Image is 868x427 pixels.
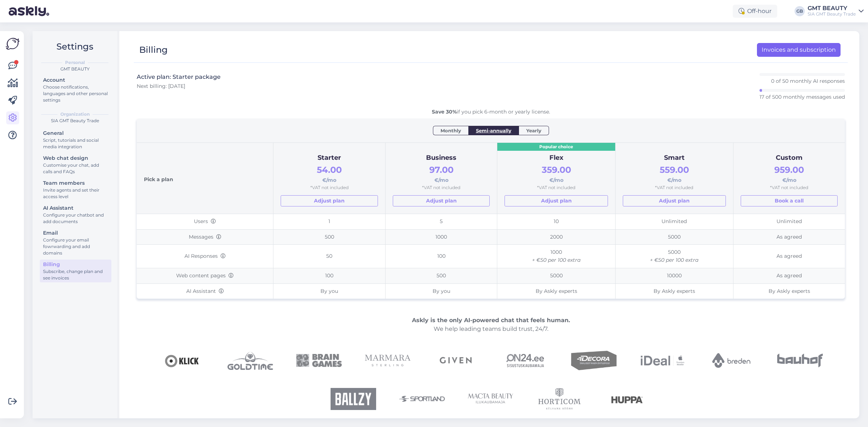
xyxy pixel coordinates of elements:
[137,229,273,245] td: Messages
[281,184,378,191] div: *VAT not included
[43,129,108,137] div: General
[273,283,385,299] td: By you
[273,229,385,245] td: 500
[733,214,845,230] td: Unlimited
[393,195,490,206] a: Adjust plan
[273,245,385,268] td: 50
[757,43,841,57] a: Invoices and subscription
[43,229,108,237] div: Email
[43,84,108,103] div: Choose notifications, languages and other personal settings
[296,338,342,383] img: Braingames
[137,283,273,299] td: AI Assistant
[497,143,615,151] div: Popular choice
[317,165,342,175] span: 54.00
[571,338,617,383] img: Decora
[385,283,497,299] td: By you
[615,245,733,268] td: 5000
[43,162,108,175] div: Customise your chat, add calls and FAQs
[65,59,85,66] b: Personal
[227,338,273,383] img: Goldtime
[393,153,490,163] div: Business
[159,338,204,383] img: Klick
[771,77,845,85] p: 0 of 50 monthly AI responses
[623,195,726,206] a: Adjust plan
[615,283,733,299] td: By Askly experts
[43,76,108,84] div: Account
[399,386,445,411] img: Sportland
[273,214,385,230] td: 1
[281,153,378,163] div: Starter
[808,5,864,17] a: GMT BEAUTYSIA GMT Beauty Trade
[38,40,111,54] h2: Settings
[273,268,385,283] td: 100
[468,386,514,411] img: Mactabeauty
[497,283,615,299] td: By Askly experts
[741,195,838,206] button: Book a call
[137,245,273,268] td: AI Responses
[808,11,856,17] div: SIA GMT Beauty Trade
[623,153,726,163] div: Smart
[505,184,608,191] div: *VAT not included
[795,6,805,16] div: GB
[38,118,111,124] div: SIA GMT Beauty Trade
[605,386,651,411] img: Huppa
[137,73,221,81] h3: Active plan: Starter package
[542,165,571,175] span: 359.00
[40,75,111,104] a: AccountChoose notifications, languages and other personal settings
[137,83,185,89] span: Next billing: [DATE]
[650,257,698,263] i: + €50 per 100 extra
[741,184,838,191] div: *VAT not included
[43,187,108,200] div: Invite agents and set their access level
[537,386,582,411] img: Horticom
[137,108,845,116] div: if you pick 6-month or yearly license.
[502,338,548,383] img: On24
[432,108,457,115] b: Save 30%
[40,228,111,257] a: EmailConfigure your email fowrwarding and add domains
[741,163,838,184] div: €/mo
[43,179,108,187] div: Team members
[281,163,378,184] div: €/mo
[365,338,410,383] img: Marmarasterling
[385,229,497,245] td: 1000
[40,178,111,201] a: Team membersInvite agents and set their access level
[623,184,726,191] div: *VAT not included
[759,93,845,101] p: 17 of 500 monthly messages used
[709,338,754,383] img: Breden
[43,154,108,162] div: Web chat design
[43,212,108,225] div: Configure your chatbot and add documents
[640,338,685,383] img: IDeal
[615,214,733,230] td: Unlimited
[615,229,733,245] td: 5000
[808,5,856,11] div: GMT BEAUTY
[43,237,108,256] div: Configure your email fowrwarding and add domains
[476,127,511,134] span: Semi-annually
[777,338,823,383] img: bauhof
[526,127,541,134] span: Yearly
[40,153,111,176] a: Web chat designCustomise your chat, add calls and FAQs
[660,165,689,175] span: 559.00
[43,137,108,150] div: Script, tutorials and social media integration
[43,204,108,212] div: AI Assistant
[497,214,615,230] td: 10
[412,317,570,324] b: Askly is the only AI-powered chat that feels human.
[733,283,845,299] td: By Askly experts
[733,245,845,268] td: As agreed
[393,163,490,184] div: €/mo
[733,268,845,283] td: As agreed
[497,245,615,268] td: 1000
[60,111,90,118] b: Organization
[40,128,111,151] a: GeneralScript, tutorials and social media integration
[385,268,497,283] td: 500
[532,257,580,263] i: + €50 per 100 extra
[38,66,111,72] div: GMT BEAUTY
[429,165,454,175] span: 97.00
[733,229,845,245] td: As agreed
[497,229,615,245] td: 2000
[40,260,111,282] a: BillingSubscribe, change plan and see invoices
[6,37,20,51] img: Askly Logo
[137,316,845,333] div: We help leading teams build trust, 24/7.
[497,268,615,283] td: 5000
[137,268,273,283] td: Web content pages
[393,184,490,191] div: *VAT not included
[139,43,168,57] div: Billing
